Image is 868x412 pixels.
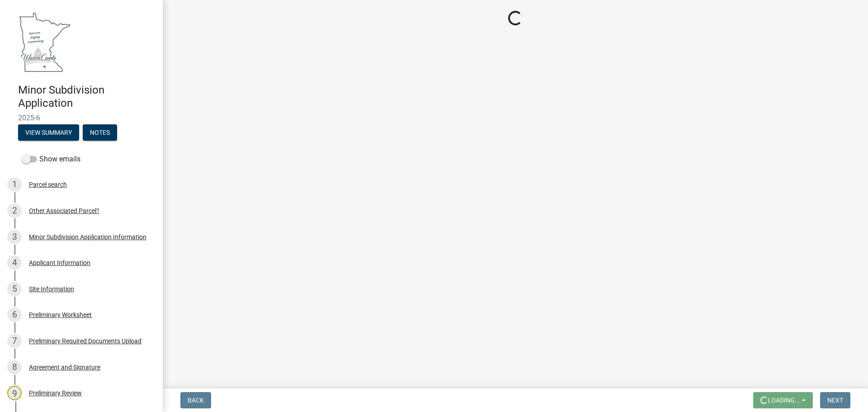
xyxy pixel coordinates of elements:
[29,208,99,214] div: Other Associated Parcel?
[7,386,22,400] div: 9
[7,230,22,244] div: 3
[29,364,100,370] div: Agreement and Signature
[768,397,800,404] span: Loading...
[7,360,22,374] div: 8
[180,392,211,408] button: Back
[29,286,74,292] div: Site Information
[18,114,145,122] span: 2025-6
[7,177,22,192] div: 1
[820,392,850,408] button: Next
[7,308,22,322] div: 6
[29,260,90,266] div: Applicant Information
[29,234,146,240] div: Minor Subdivision Application Information
[18,84,156,110] h4: Minor Subdivision Application
[18,124,79,141] button: View Summary
[18,9,71,74] img: Waseca County, Minnesota
[22,154,80,165] label: Show emails
[83,124,117,141] button: Notes
[29,181,67,188] div: Parcel search
[753,392,813,408] button: Loading...
[29,390,82,396] div: Preliminary Review
[83,129,117,137] wm-modal-confirm: Notes
[7,282,22,296] div: 5
[188,397,204,404] span: Back
[827,397,843,404] span: Next
[29,312,92,318] div: Preliminary Worksheet
[7,256,22,270] div: 4
[29,338,142,344] div: Preliminary Required Documents Upload
[7,204,22,218] div: 2
[18,129,79,137] wm-modal-confirm: Summary
[7,334,22,348] div: 7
